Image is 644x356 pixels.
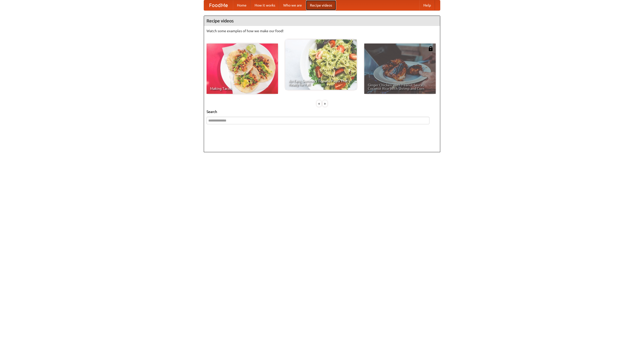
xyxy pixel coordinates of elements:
span: Making Tacos [210,87,274,90]
div: » [323,100,327,107]
a: How it works [251,0,279,10]
p: Watch some examples of how we make our food! [207,28,437,33]
h4: Recipe videos [204,16,440,26]
a: FoodMe [204,0,233,10]
img: 483408.png [428,46,433,51]
h5: Search [207,109,437,114]
a: Recipe videos [306,0,336,10]
a: Who we are [279,0,306,10]
span: An Easy, Summery Tomato Pasta That's Ready for Fall [289,79,353,86]
a: An Easy, Summery Tomato Pasta That's Ready for Fall [285,39,357,90]
div: « [317,100,321,107]
a: Home [233,0,251,10]
a: Help [419,0,435,10]
a: Making Tacos [207,44,278,94]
